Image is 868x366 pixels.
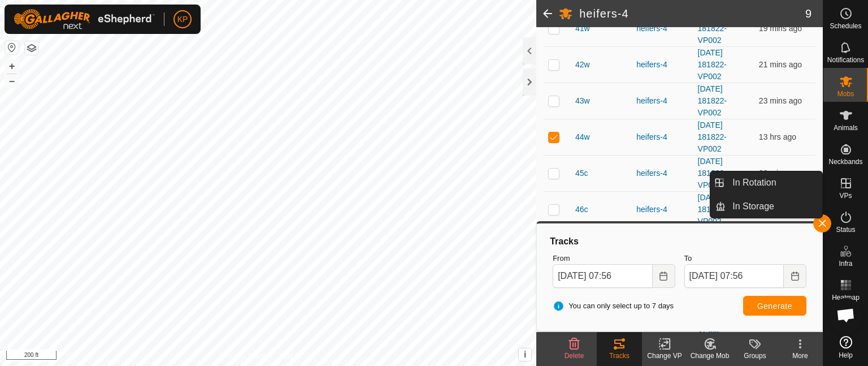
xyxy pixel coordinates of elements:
a: Contact Us [279,351,313,361]
div: heifers-4 [636,95,688,107]
span: 43w [575,95,590,107]
a: In Storage [726,195,822,218]
span: Mobs [837,91,854,97]
span: Generate [757,302,792,311]
div: heifers-4 [636,23,688,35]
a: [DATE] 181822-VP002 [698,120,727,153]
div: heifers-4 [636,59,688,71]
span: 4 Sept 2025, 7:35 am [759,169,802,178]
a: Help [823,331,868,363]
button: Reset Map [5,41,19,54]
span: Neckbands [828,158,862,165]
div: Tracks [597,351,642,361]
span: 41w [575,23,590,35]
span: Status [836,226,855,233]
span: KP [177,14,188,25]
a: [DATE] 181822-VP002 [698,157,727,190]
span: 4 Sept 2025, 7:37 am [759,24,802,33]
label: From [553,253,675,264]
span: Schedules [830,23,861,29]
span: 46c [575,204,588,216]
span: i [524,350,526,359]
button: i [519,348,531,361]
button: – [5,74,19,88]
label: To [684,253,806,264]
img: Gallagher Logo [14,9,155,29]
a: [DATE] 181822-VP002 [698,48,727,81]
div: Change VP [642,351,687,361]
span: Notifications [827,57,864,63]
a: [DATE] 181822-VP002 [698,12,727,45]
span: In Storage [732,200,774,213]
a: Open chat [829,298,863,332]
span: In Rotation [732,176,776,190]
li: In Storage [710,195,822,218]
span: 9 [805,5,811,22]
a: [DATE] 181822-VP002 [698,84,727,117]
span: 4 Sept 2025, 7:36 am [759,60,802,69]
span: VPs [839,192,852,199]
span: Infra [839,260,852,267]
a: Privacy Policy [224,351,266,361]
h2: heifers-4 [579,7,805,20]
a: [DATE] 181822-VP002 [698,193,727,226]
a: In Rotation [726,171,822,194]
div: Change Mob [687,351,732,361]
div: heifers-4 [636,167,688,179]
button: Choose Date [653,264,675,288]
span: 4 Sept 2025, 7:34 am [759,96,802,105]
div: More [778,351,823,361]
button: Choose Date [784,264,806,288]
button: Map Layers [25,41,38,55]
span: 42w [575,59,590,71]
span: 45c [575,167,588,179]
button: Generate [743,296,806,316]
span: Delete [565,352,584,360]
span: Heatmap [832,294,860,301]
div: heifers-4 [636,131,688,143]
li: In Rotation [710,171,822,194]
div: Tracks [548,235,811,248]
button: + [5,59,19,73]
span: 44w [575,131,590,143]
div: heifers-4 [636,204,688,216]
span: 3 Sept 2025, 6:45 pm [759,132,796,141]
span: You can only select up to 7 days [553,300,674,312]
div: Groups [732,351,778,361]
span: Animals [834,124,858,131]
span: Help [839,352,853,359]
